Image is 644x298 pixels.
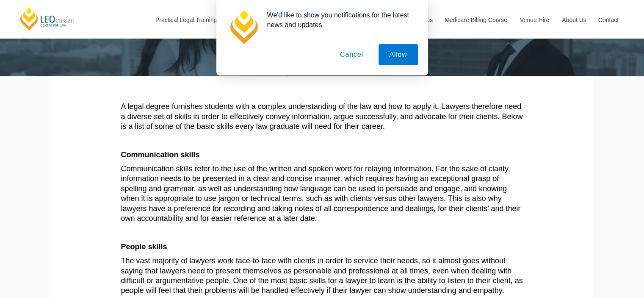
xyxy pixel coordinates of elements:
b: People skills [121,242,167,251]
b: Communication skills [121,150,200,159]
span: The vast majority of lawyers work face-to-face with clients in order to service their needs, so i... [121,256,523,295]
img: notification icon [227,10,260,44]
span: Communication skills refer to the use of the written and spoken word for relaying information. Fo... [121,164,521,223]
div: We'd like to show you notifications for the latest news and updates. [260,10,418,30]
button: Allow [379,44,417,65]
button: Cancel [329,44,374,65]
span: A legal degree furnishes students with a complex understanding of the law and how to apply it. La... [121,102,523,131]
